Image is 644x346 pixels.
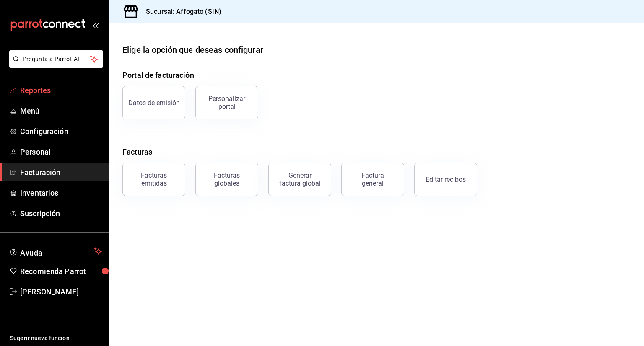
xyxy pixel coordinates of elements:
[122,86,185,119] button: Datos de emisión
[341,163,404,196] button: Factura general
[20,286,102,297] span: [PERSON_NAME]
[201,95,253,111] div: Personalizar portal
[20,167,102,178] span: Facturación
[9,50,103,68] button: Pregunta a Parrot AI
[122,70,631,81] h4: Portal de facturación
[195,86,258,119] button: Personalizar portal
[195,163,258,196] button: Facturas globales
[139,7,221,17] h3: Sucursal: Affogato (SIN)
[20,126,102,137] span: Configuración
[128,99,180,107] div: Datos de emisión
[23,55,90,64] span: Pregunta a Parrot AI
[279,171,321,187] div: Generar factura global
[201,171,253,187] div: Facturas globales
[20,246,91,256] span: Ayuda
[122,163,185,196] button: Facturas emitidas
[6,61,103,70] a: Pregunta a Parrot AI
[20,105,102,116] span: Menú
[20,208,102,219] span: Suscripción
[414,163,477,196] button: Editar recibos
[122,44,263,56] div: Elige la opción que deseas configurar
[20,187,102,199] span: Inventarios
[352,171,394,187] div: Factura general
[268,163,331,196] button: Generar factura global
[20,266,102,277] span: Recomienda Parrot
[122,146,631,158] h4: Facturas
[92,22,99,28] button: open_drawer_menu
[426,176,466,183] div: Editar recibos
[20,85,102,96] span: Reportes
[20,146,102,158] span: Personal
[10,334,102,343] span: Sugerir nueva función
[128,171,180,187] div: Facturas emitidas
